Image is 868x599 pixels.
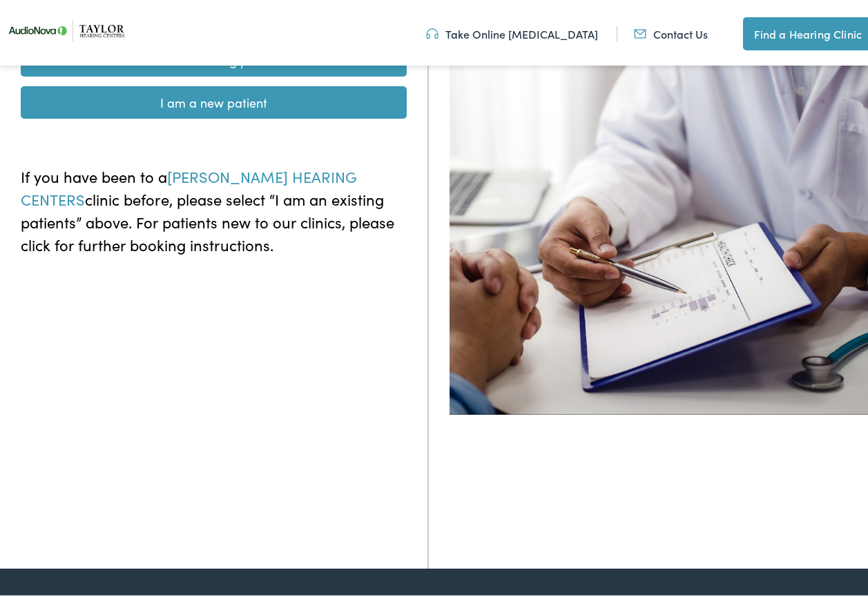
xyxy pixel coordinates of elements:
[21,83,407,115] a: I am a new patient
[426,23,438,38] img: utility icon
[21,161,407,253] p: If you have been to a clinic before, please select “I am an existing patients” above. For patient...
[634,23,708,38] a: Contact Us
[426,23,598,38] a: Take Online [MEDICAL_DATA]
[21,162,357,206] span: [PERSON_NAME] HEARING CENTERS
[634,23,646,38] img: utility icon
